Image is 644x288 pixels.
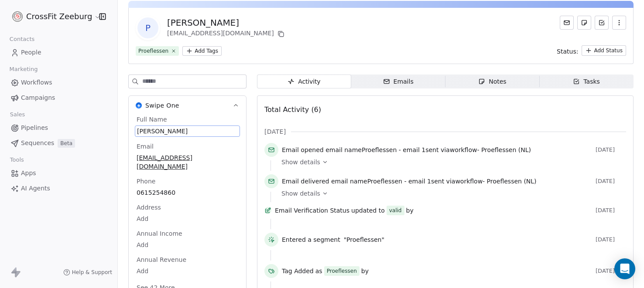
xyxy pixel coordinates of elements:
[383,77,414,86] div: Emails
[315,267,322,275] span: as
[7,136,110,150] a: SequencesBeta
[344,235,384,244] span: "Proeflessen"
[182,46,222,56] button: Add Tags
[406,206,414,215] span: by
[582,45,626,56] button: Add Status
[137,153,238,171] span: [EMAIL_ADDRESS][DOMAIN_NAME]
[7,91,110,105] a: Campaigns
[167,17,286,29] div: [PERSON_NAME]
[135,142,155,151] span: Email
[138,47,168,55] div: Proeflessen
[557,47,578,56] span: Status:
[7,121,110,135] a: Pipelines
[282,146,324,153] span: Email opened
[26,11,92,22] span: CrossFit Zeeburg
[58,139,75,148] span: Beta
[145,101,179,110] span: Swipe One
[21,48,41,57] span: People
[137,17,158,38] span: P
[137,241,238,249] span: Add
[10,9,93,24] button: CrossFit Zeeburg
[21,184,50,193] span: AI Agents
[362,146,425,153] span: Proeflessen - email 1
[6,108,29,121] span: Sales
[72,269,112,276] span: Help & Support
[135,229,184,238] span: Annual Income
[327,267,357,275] div: Proeflessen
[6,33,38,46] span: Contacts
[282,177,537,186] span: email name sent via workflow -
[12,11,23,22] img: logo%20website.jpg
[7,45,110,60] a: People
[351,206,385,215] span: updated to
[596,207,626,214] span: [DATE]
[596,146,626,153] span: [DATE]
[137,214,238,223] span: Add
[137,127,238,136] span: [PERSON_NAME]
[281,158,620,166] a: Show details
[21,169,36,178] span: Apps
[63,269,112,276] a: Help & Support
[7,75,110,90] a: Workflows
[282,178,329,185] span: Email delivered
[282,146,531,154] span: email name sent via workflow -
[596,268,626,274] span: [DATE]
[281,189,320,198] span: Show details
[573,77,600,86] div: Tasks
[137,188,238,197] span: 0615254860
[135,177,157,186] span: Phone
[135,203,163,212] span: Address
[7,181,110,196] a: AI Agents
[478,77,506,86] div: Notes
[135,255,188,264] span: Annual Revenue
[21,78,52,87] span: Workflows
[264,127,286,136] span: [DATE]
[281,158,320,166] span: Show details
[281,189,620,198] a: Show details
[136,102,142,108] img: Swipe One
[7,166,110,180] a: Apps
[6,63,41,76] span: Marketing
[367,178,431,185] span: Proeflessen - email 1
[282,267,314,275] span: Tag Added
[129,96,246,115] button: Swipe OneSwipe One
[361,267,369,275] span: by
[282,235,340,244] span: Entered a segment
[596,178,626,185] span: [DATE]
[21,93,55,102] span: Campaigns
[614,258,635,279] div: Open Intercom Messenger
[21,123,48,132] span: Pipelines
[21,139,54,148] span: Sequences
[275,206,349,215] span: Email Verification Status
[137,267,238,275] span: Add
[389,206,402,215] div: valid
[6,153,27,166] span: Tools
[487,178,537,185] span: Proeflessen (NL)
[596,236,626,243] span: [DATE]
[481,146,531,153] span: Proeflessen (NL)
[167,29,286,39] div: [EMAIL_ADDRESS][DOMAIN_NAME]
[135,115,169,124] span: Full Name
[264,105,321,114] span: Total Activity (6)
